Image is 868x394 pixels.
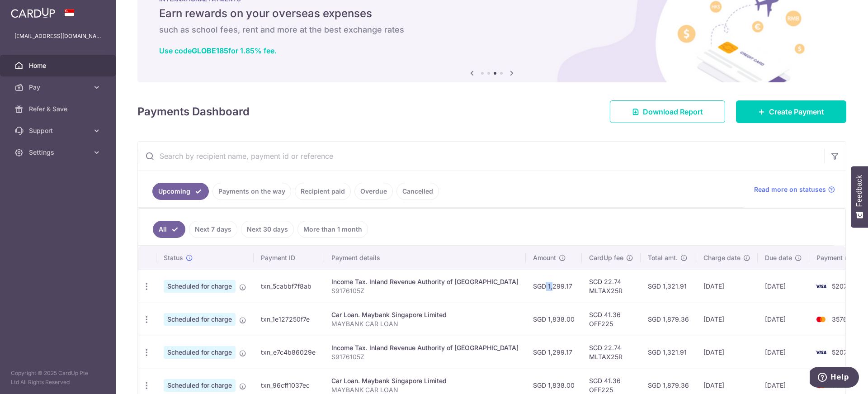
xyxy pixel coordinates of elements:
[164,313,236,326] span: Scheduled for charge
[769,106,824,117] span: Create Payment
[324,246,526,270] th: Payment details
[832,315,847,323] span: 3576
[696,336,758,369] td: [DATE]
[295,183,351,200] a: Recipient paid
[758,336,809,369] td: [DATE]
[331,352,519,361] p: S9176105Z
[758,270,809,303] td: [DATE]
[29,148,89,157] span: Settings
[582,336,641,369] td: SGD 22.74 MLTAX25R
[164,346,236,359] span: Scheduled for charge
[641,336,696,369] td: SGD 1,321.91
[765,253,792,262] span: Due date
[159,24,825,35] h6: such as school fees, rent and more at the best exchange rates
[159,6,825,21] h5: Earn rewards on your overseas expenses
[331,376,519,385] div: Car Loan. Maybank Singapore Limited
[582,303,641,336] td: SGD 41.36 OFF225
[331,286,519,295] p: S9176105Z
[254,336,324,369] td: txn_e7c4b86029e
[851,166,868,228] button: Feedback - Show survey
[331,343,519,352] div: Income Tax. Inland Revenue Authority of [GEOGRAPHIC_DATA]
[29,83,89,92] span: Pay
[736,100,846,123] a: Create Payment
[754,185,826,194] span: Read more on statuses
[331,310,519,319] div: Car Loan. Maybank Singapore Limited
[331,277,519,286] div: Income Tax. Inland Revenue Authority of [GEOGRAPHIC_DATA]
[533,253,556,262] span: Amount
[812,347,830,358] img: Bank Card
[29,126,89,135] span: Support
[241,221,294,238] a: Next 30 days
[754,185,835,194] a: Read more on statuses
[354,183,393,200] a: Overdue
[137,104,250,120] h4: Payments Dashboard
[812,281,830,292] img: Bank Card
[164,280,236,293] span: Scheduled for charge
[832,348,847,356] span: 5207
[610,100,725,123] a: Download Report
[138,142,824,171] input: Search by recipient name, payment id or reference
[164,253,183,262] span: Status
[810,367,859,389] iframe: Opens a widget where you can find more information
[159,46,277,55] a: Use codeGLOBE185for 1.85% fee.
[703,253,741,262] span: Charge date
[648,253,678,262] span: Total amt.
[641,270,696,303] td: SGD 1,321.91
[526,303,582,336] td: SGD 1,838.00
[189,221,237,238] a: Next 7 days
[832,282,847,290] span: 5207
[696,270,758,303] td: [DATE]
[643,106,703,117] span: Download Report
[29,61,89,70] span: Home
[254,270,324,303] td: txn_5cabbf7f8ab
[526,336,582,369] td: SGD 1,299.17
[331,319,519,328] p: MAYBANK CAR LOAN
[396,183,439,200] a: Cancelled
[254,246,324,270] th: Payment ID
[589,253,623,262] span: CardUp fee
[855,175,863,207] span: Feedback
[812,314,830,325] img: Bank Card
[152,183,209,200] a: Upcoming
[153,221,185,238] a: All
[696,303,758,336] td: [DATE]
[29,104,89,114] span: Refer & Save
[641,303,696,336] td: SGD 1,879.36
[11,7,55,18] img: CardUp
[297,221,368,238] a: More than 1 month
[212,183,291,200] a: Payments on the way
[254,303,324,336] td: txn_1e127250f7e
[758,303,809,336] td: [DATE]
[192,46,228,55] b: GLOBE185
[14,32,101,41] p: [EMAIL_ADDRESS][DOMAIN_NAME]
[164,379,236,392] span: Scheduled for charge
[526,270,582,303] td: SGD 1,299.17
[582,270,641,303] td: SGD 22.74 MLTAX25R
